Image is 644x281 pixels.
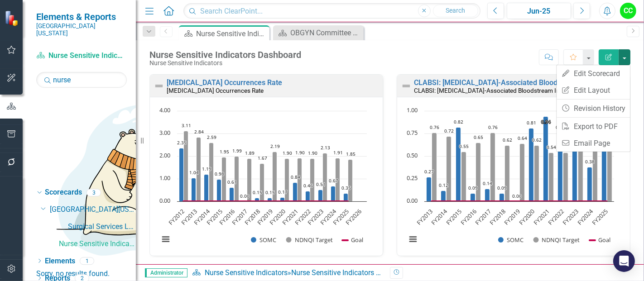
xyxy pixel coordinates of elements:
path: FY2024, 0.38. SOMC. [587,167,592,201]
text: 0.15 [253,189,262,195]
path: FY2021, 0.84. SOMC. [293,182,298,201]
a: Nurse Sensitive Indicators [59,239,136,249]
text: 1.04 [189,169,199,176]
text: Goal [351,236,363,244]
text: 0.09 [497,185,507,191]
text: 1.19 [202,166,211,172]
div: Double-Click to Edit [149,74,383,256]
text: 0.00 [407,196,418,205]
path: FY2013, 0.76. NDNQI Target. [432,133,437,201]
text: FY2024 [576,207,595,226]
text: 2.35 [177,139,187,146]
path: FY2024, 1.91. NDNQI Target. [336,158,340,201]
text: 0.50 [407,151,418,159]
button: Jun-25 [507,3,571,19]
svg: Interactive chart [154,106,371,253]
g: SOMC, series 1 of 3. Bar series with 15 bars. [179,111,361,202]
text: 0.25 [407,174,418,182]
text: FY2020 [268,207,287,226]
path: FY2016, 1.99. NDNQI Target. [235,156,239,201]
text: 0.64 [518,135,527,141]
path: FY2021, 1.902. NDNQI Target. [298,158,302,201]
text: FY2014 [430,207,449,226]
path: FY2021, 0.54. NDNQI Target. [549,152,554,201]
path: FY2025, 1.85. NDNQI Target. [348,159,353,201]
a: CLABSI: [MEDICAL_DATA]-Associated Bloodstream Infection Rate [414,78,628,87]
text: 2.19 [270,143,280,149]
text: FY2026 [344,207,363,226]
button: Search [433,5,478,17]
path: FY2014, 0.12. SOMC. [441,191,446,201]
text: 1.95 [220,148,229,155]
text: SOMC [260,236,276,244]
path: FY2016, 0.09. SOMC. [471,193,476,201]
a: [GEOGRAPHIC_DATA][US_STATE] [50,205,136,215]
path: FY2022, 0.54. NDNQI Target. [563,152,568,201]
text: FY2025 [331,207,350,226]
path: FY2014, 2.59. NDNQI Target. [209,143,214,201]
text: 1.00 [159,174,170,182]
text: 3.11 [182,122,191,129]
path: FY2013, 0.27. SOMC. [427,177,432,201]
img: Not Defined [401,81,412,91]
text: 0.81 [527,119,536,126]
path: FY2012, 3.11. NDNQI Target. [184,131,188,201]
small: [GEOGRAPHIC_DATA][US_STATE] [36,22,127,37]
text: 0.12 [439,182,448,188]
text: 0.62 [503,137,512,143]
div: Nurse Sensitive Indicators Dashboard [196,28,267,39]
text: 0.15 [265,189,275,195]
text: FY2022 [293,207,312,226]
text: FY2014 [192,207,211,226]
text: 0.38 [585,158,595,165]
svg: Interactive chart [402,106,619,253]
a: Edit Scorecard [557,65,630,82]
text: FY2013 [415,207,434,226]
path: FY2025, 0.7. SOMC. [602,138,607,201]
text: FY2016 [459,207,478,226]
text: 0.67 [329,177,338,184]
text: 0.98 [215,171,224,177]
text: NDNQI Target [542,236,580,244]
small: [MEDICAL_DATA] Occurrences Rate [167,87,264,94]
button: Show SOMC [498,236,524,244]
div: Nurse Sensitive Indicators [149,60,301,67]
text: 0.17 [278,189,288,195]
div: Chart. Highcharts interactive chart. [154,106,378,253]
img: ClearPoint Strategy [5,10,20,26]
path: FY2025, 0.61. NDNQI Target. [607,146,612,201]
button: CC [620,3,636,19]
path: FY2015, 0.82. SOMC. [456,127,461,201]
text: FY2021 [281,207,300,226]
text: 0.76 [488,124,498,130]
text: FY2021 [532,207,551,226]
path: FY2017, 0.14. SOMC. [485,189,490,201]
text: FY2019 [255,207,274,226]
a: Email Page [557,135,630,152]
text: 0.55 [459,143,469,149]
path: FY2019, 2.185. NDNQI Target. [273,152,277,201]
div: Nurse Sensitive Indicators Dashboard [291,268,411,277]
path: FY2013, 1.04. SOMC. [192,178,196,201]
path: FY2022, 0.46. SOMC. [306,191,310,201]
g: Goal, series 3 of 3. Line with 13 data points. [430,200,609,203]
button: Show Goal [342,236,363,244]
text: 0.62 [532,137,542,143]
text: FY2016 [217,207,236,226]
path: FY2022, 0.76. SOMC. [558,133,563,201]
text: 3.00 [159,129,170,137]
small: CLABSI: [MEDICAL_DATA]-Associated Bloodstream Infection Rate [414,87,592,94]
text: FY2020 [517,207,536,226]
button: View chart menu, Chart [159,233,172,245]
path: FY2020, 1.9. NDNQI Target. [285,158,289,201]
text: 1.90 [295,149,305,156]
text: 2.84 [194,129,204,135]
text: FY2022 [546,207,565,226]
button: Show SOMC [251,236,276,244]
text: 2.59 [207,134,216,140]
text: 0.09 [468,185,478,191]
img: Not Defined [154,81,164,91]
input: Search Below... [36,72,127,88]
text: 1.67 [258,155,267,161]
input: Search ClearPoint... [183,3,481,19]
